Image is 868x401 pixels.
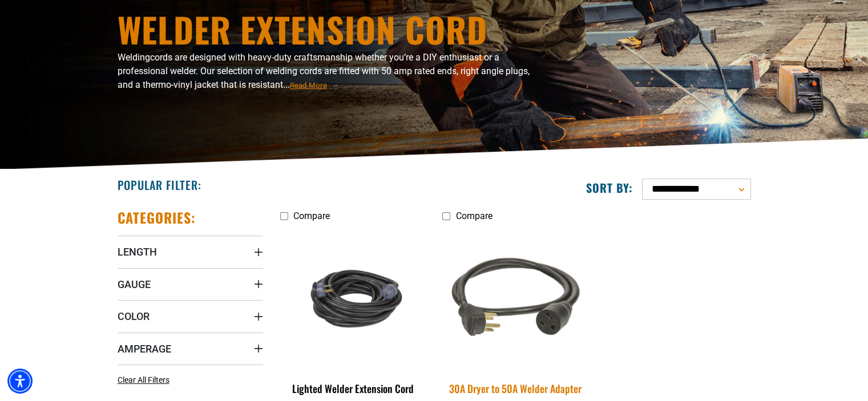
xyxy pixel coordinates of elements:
[118,310,150,323] span: Color
[118,245,157,258] span: Length
[442,383,588,394] div: 30A Dryer to 50A Welder Adapter
[118,278,151,291] span: Gauge
[586,180,633,195] label: Sort by:
[7,368,33,394] div: Accessibility Menu
[118,12,534,46] h1: Welder Extension Cord
[281,254,425,342] img: black
[118,342,171,355] span: Amperage
[435,225,595,371] img: black
[118,268,263,300] summary: Gauge
[118,375,169,384] span: Clear All Filters
[118,51,534,92] p: Welding
[118,236,263,268] summary: Length
[280,227,426,400] a: black Lighted Welder Extension Cord
[293,210,330,221] span: Compare
[118,300,263,332] summary: Color
[290,81,327,90] span: Read More
[455,210,492,221] span: Compare
[118,209,196,226] h2: Categories:
[442,227,588,400] a: black 30A Dryer to 50A Welder Adapter
[280,383,426,394] div: Lighted Welder Extension Cord
[118,52,530,90] span: cords are designed with heavy-duty craftsmanship whether you’re a DIY enthusiast or a professiona...
[118,177,201,192] h2: Popular Filter:
[118,374,174,386] a: Clear All Filters
[118,333,263,364] summary: Amperage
